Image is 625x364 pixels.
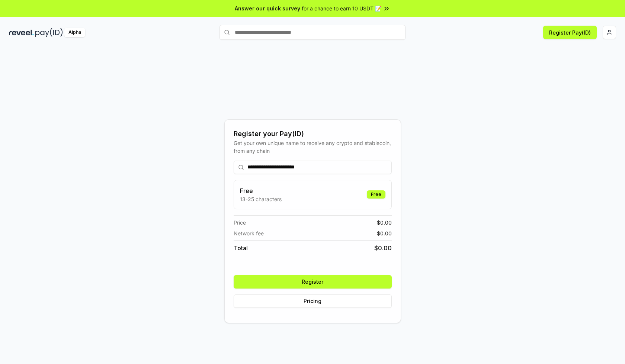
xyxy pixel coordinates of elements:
span: $ 0.00 [377,219,392,226]
img: pay_id [35,28,63,37]
div: Alpha [64,28,85,37]
span: $ 0.00 [374,244,392,252]
div: Get your own unique name to receive any crypto and stablecoin, from any chain [234,139,392,155]
img: reveel_dark [9,28,34,37]
div: Free [367,190,385,199]
h3: Free [240,186,282,195]
button: Pricing [234,294,392,308]
div: Register your Pay(ID) [234,129,392,139]
p: 13-25 characters [240,195,282,203]
button: Register [234,275,392,289]
span: $ 0.00 [377,229,392,237]
span: Answer our quick survey [235,4,300,12]
span: Price [234,219,246,226]
button: Register Pay(ID) [543,26,597,39]
span: for a chance to earn 10 USDT 📝 [302,4,381,12]
span: Total [234,244,248,252]
span: Network fee [234,229,264,237]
